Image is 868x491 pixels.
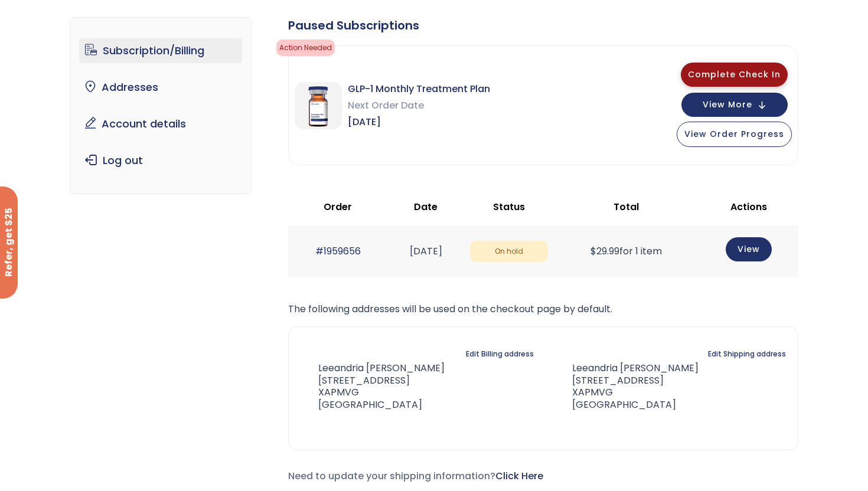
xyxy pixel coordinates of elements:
[79,112,243,136] a: Account details
[681,93,788,117] button: View More
[681,63,788,87] button: Complete Check In
[470,241,548,263] span: On hold
[348,97,490,114] span: Next Order Date
[288,17,798,34] div: Paused Subscriptions
[79,38,243,63] a: Subscription/Billing
[315,244,361,258] a: #1959656
[288,301,798,317] p: The following addresses will be used on the checkout page by default.
[730,200,767,214] span: Actions
[276,40,335,56] span: Action Needed
[590,244,596,258] span: $
[554,225,698,277] td: for 1 item
[70,17,252,194] nav: Account pages
[688,68,781,80] span: Complete Check In
[410,244,442,258] time: [DATE]
[495,469,543,483] a: Click Here
[79,75,243,100] a: Addresses
[708,346,786,362] a: Edit Shipping address
[684,128,784,140] span: View Order Progress
[295,82,342,129] img: GLP-1 Monthly Treatment Plan
[726,237,772,261] a: View
[677,122,792,147] button: View Order Progress
[301,362,445,411] address: Leeandria [PERSON_NAME] [STREET_ADDRESS] XAPMVG [GEOGRAPHIC_DATA]
[288,469,543,483] span: Need to update your shipping information?
[348,81,490,97] span: GLP-1 Monthly Treatment Plan
[493,200,525,214] span: Status
[79,148,243,173] a: Log out
[553,362,699,411] address: Leeandria [PERSON_NAME] [STREET_ADDRESS] XAPMVG [GEOGRAPHIC_DATA]
[590,244,619,258] span: 29.99
[348,114,490,130] span: [DATE]
[614,200,639,214] span: Total
[466,346,534,362] a: Edit Billing address
[414,200,438,214] span: Date
[324,200,352,214] span: Order
[703,101,752,109] span: View More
